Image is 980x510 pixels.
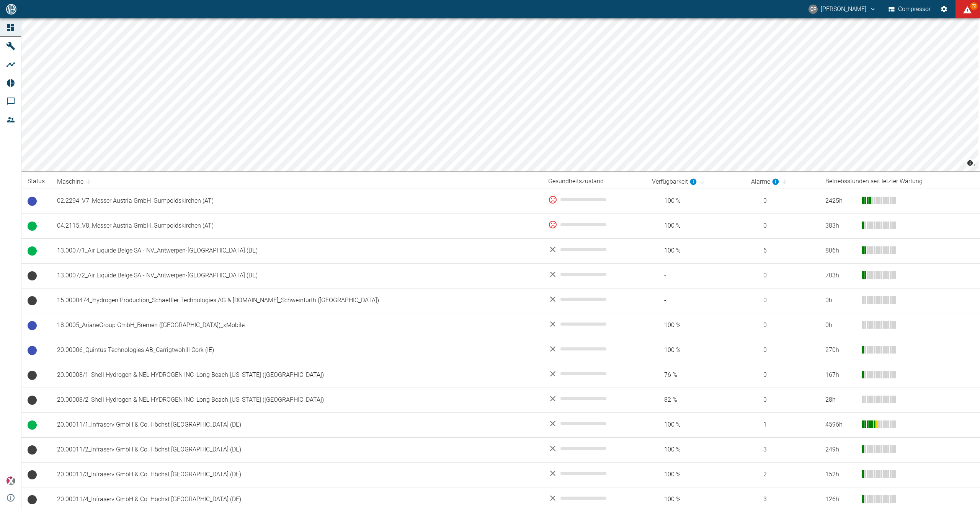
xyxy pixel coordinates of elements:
[819,174,980,189] th: Betriebsstunden seit letzter Wartung
[548,220,639,229] div: 0 %
[825,396,856,404] div: 28 h
[807,2,877,16] button: christoph.palm@neuman-esser.com
[751,271,813,280] span: 0
[51,338,542,363] td: 20.00006_Quintus Technologies AB_Carrigtwohill Cork (IE)
[28,420,37,430] span: Betrieb
[51,313,542,338] td: 18.0005_ArianeGroup GmbH_Bremen ([GEOGRAPHIC_DATA])_xMobile
[548,195,639,204] div: 0 %
[57,177,93,186] span: Maschine
[825,371,856,380] div: 167 h
[825,321,856,330] div: 0 h
[51,462,542,487] td: 20.00011/3_Infraserv GmbH & Co. Höchst [GEOGRAPHIC_DATA] (DE)
[548,494,639,503] div: No data
[51,388,542,412] td: 20.00008/2_Shell Hydrogen & NEL HYDROGEN INC_Long Beach-[US_STATE] ([GEOGRAPHIC_DATA])
[751,420,813,429] span: 1
[28,222,37,231] span: Betrieb
[51,238,542,263] td: 13.0007/1_Air Liquide Belge SA - NV_Antwerpen-[GEOGRAPHIC_DATA] (BE)
[28,296,37,305] span: Keine Daten
[51,363,542,388] td: 20.00008/1_Shell Hydrogen & NEL HYDROGEN INC_Long Beach-[US_STATE] ([GEOGRAPHIC_DATA])
[751,445,813,454] span: 3
[652,495,739,504] span: 100 %
[825,445,856,454] div: 249 h
[542,174,645,189] th: Gesundheitszustand
[825,271,856,280] div: 703 h
[652,445,739,454] span: 100 %
[28,197,37,206] span: Betriebsbereit
[751,246,813,255] span: 6
[28,495,37,504] span: Keine Daten
[28,246,37,256] span: Betrieb
[751,321,813,330] span: 0
[825,495,856,504] div: 126 h
[51,288,542,313] td: 15.0000474_Hydrogen Production_Schaeffler Technologies AG & [DOMAIN_NAME]_Schweinfurth ([GEOGRAPH...
[751,177,779,186] div: berechnet für die letzten 7 Tage
[808,5,818,14] div: CP
[652,246,739,255] span: 100 %
[825,197,856,205] div: 2425 h
[51,412,542,437] td: 20.00011/1_Infraserv GmbH & Co. Höchst [GEOGRAPHIC_DATA] (DE)
[751,495,813,504] span: 3
[21,18,978,171] canvas: Map
[652,396,739,404] span: 82 %
[28,396,37,405] span: Keine Daten
[548,394,639,403] div: No data
[652,177,697,186] div: berechnet für die letzten 7 Tage
[28,445,37,455] span: Keine Daten
[5,4,17,14] img: logo
[751,296,813,305] span: 0
[652,420,739,429] span: 100 %
[652,321,739,330] span: 100 %
[751,470,813,479] span: 2
[751,396,813,404] span: 0
[825,420,856,429] div: 4596 h
[970,2,978,10] span: 72
[548,469,639,478] div: No data
[751,197,813,205] span: 0
[652,222,739,230] span: 100 %
[51,437,542,462] td: 20.00011/2_Infraserv GmbH & Co. Höchst [GEOGRAPHIC_DATA] (DE)
[652,296,739,305] span: -
[548,270,639,279] div: No data
[28,321,37,330] span: Betriebsbereit
[28,271,37,280] span: Keine Daten
[652,470,739,479] span: 100 %
[825,222,856,230] div: 383 h
[825,470,856,479] div: 152 h
[548,344,639,354] div: No data
[21,174,51,189] th: Status
[51,263,542,288] td: 13.0007/2_Air Liquide Belge SA - NV_Antwerpen-[GEOGRAPHIC_DATA] (BE)
[51,189,542,213] td: 02.2294_V7_Messer Austria GmbH_Gumpoldskirchen (AT)
[548,444,639,453] div: No data
[28,346,37,355] span: Betriebsbereit
[825,246,856,255] div: 806 h
[548,369,639,378] div: No data
[751,222,813,230] span: 0
[751,346,813,355] span: 0
[652,346,739,355] span: 100 %
[28,371,37,380] span: Keine Daten
[6,476,15,486] img: Xplore Logo
[548,295,639,304] div: No data
[751,371,813,380] span: 0
[51,213,542,238] td: 04.2115_V8_Messer Austria GmbH_Gumpoldskirchen (AT)
[652,371,739,380] span: 76 %
[548,245,639,254] div: No data
[825,296,856,305] div: 0 h
[825,346,856,355] div: 270 h
[548,419,639,428] div: No data
[937,2,951,16] button: Einstellungen
[652,197,739,205] span: 100 %
[652,271,739,280] span: -
[887,2,933,16] button: Compressor
[548,319,639,329] div: No data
